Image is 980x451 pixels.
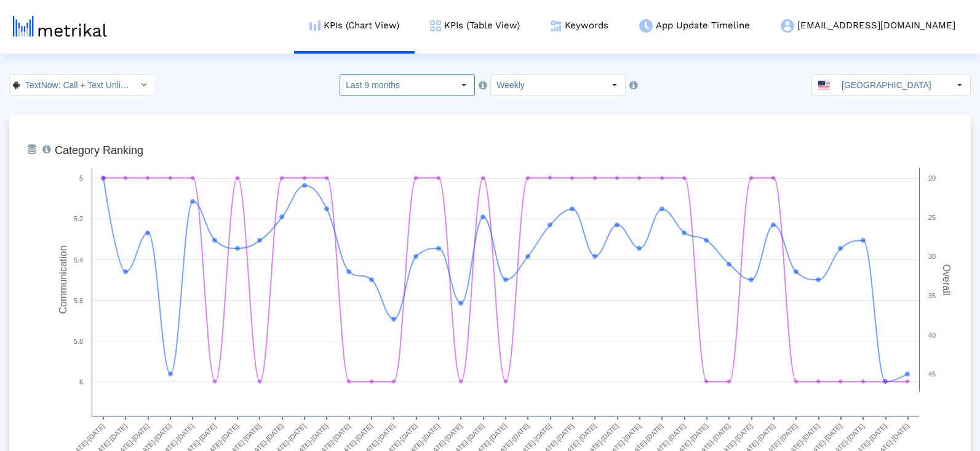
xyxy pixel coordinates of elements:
[430,20,441,31] img: kpi-table-menu-icon.png
[928,370,936,378] text: 45
[74,338,83,345] text: 5.8
[928,174,936,182] text: 20
[79,378,83,386] text: 6
[453,75,474,95] div: Select
[309,20,321,31] img: kpi-chart-menu-icon.png
[74,297,83,304] text: 5.6
[639,19,653,33] img: app-update-menu-icon.png
[79,174,83,182] text: 5
[74,215,83,222] text: 5.2
[941,264,952,296] tspan: Overall
[551,20,562,31] img: keywords.png
[58,245,68,314] tspan: Communication
[604,75,625,95] div: Select
[781,19,794,33] img: my-account-menu-icon.png
[928,253,936,260] text: 30
[949,75,970,95] div: Select
[13,16,107,37] img: metrical-logo-light.png
[928,214,936,221] text: 25
[928,331,936,339] text: 40
[133,75,154,95] div: Select
[55,144,143,156] tspan: Category Ranking
[928,292,936,299] text: 35
[74,256,83,264] text: 5.4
